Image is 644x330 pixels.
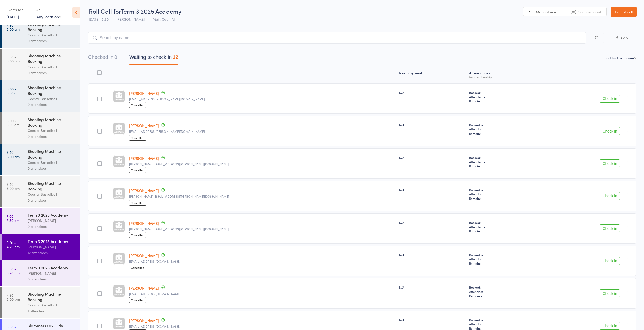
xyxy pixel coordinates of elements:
[2,260,80,286] a: 4:30 -5:20 pmTerm 3 2025 Academy[PERSON_NAME]0 attendees
[536,9,560,14] span: Manual search
[88,52,117,65] button: Checked in0
[129,221,159,226] a: [PERSON_NAME]
[2,176,80,207] a: 5:30 -6:00 amShooting Machine BookingCoastal Basketball0 attendees
[7,150,20,159] time: 5:30 - 6:00 am
[129,285,159,291] a: [PERSON_NAME]
[114,54,117,60] div: 0
[129,102,146,108] span: Cancelled
[2,287,80,318] a: 4:30 -5:00 pmShooting Machine BookingCoastal Basketball1 attendee
[129,195,395,198] small: aaron.mariotti@hotmail.com
[399,188,465,192] div: N/A
[28,276,76,282] div: 0 attendees
[89,7,121,15] span: Roll Call for
[7,14,19,19] a: [DATE]
[7,182,20,190] time: 5:30 - 6:00 am
[129,265,146,270] span: Cancelled
[7,55,20,63] time: 4:30 - 5:00 am
[28,197,76,203] div: 0 attendees
[2,49,80,80] a: 4:30 -5:00 amShooting Machine BookingCoastal Basketball0 attendees
[481,229,482,233] span: -
[467,68,536,81] div: Atten­dances
[469,131,534,136] span: Remain:
[469,257,534,261] span: Attended: -
[469,192,534,196] span: Attended: -
[129,130,395,133] small: Jinkylou.perez@gmail.com
[469,220,534,225] span: Booked: -
[88,32,586,44] input: Search by name
[2,80,80,112] a: 5:00 -5:30 amShooting Machine BookingCoastal Basketball0 attendees
[2,144,80,175] a: 5:30 -6:00 amShooting Machine BookingCoastal Basketball0 attendees
[481,196,482,201] span: -
[129,162,395,166] small: aaron.mariotti@hotmail.com
[28,270,76,276] div: [PERSON_NAME]
[129,188,159,193] a: [PERSON_NAME]
[153,17,175,22] span: Main Court All
[399,123,465,127] div: N/A
[7,214,19,222] time: 7:00 - 7:50 am
[116,17,145,22] span: [PERSON_NAME]
[469,289,534,294] span: Attended: -
[399,318,465,322] div: N/A
[469,294,534,298] span: Remain:
[129,232,146,238] span: Cancelled
[28,191,76,197] div: Coastal Basketball
[2,112,80,144] a: 5:00 -5:30 amShooting Machine BookingCoastal Basketball0 attendees
[600,95,620,103] button: Check in
[129,325,395,328] small: Mercympisaa@gmail.com
[481,131,482,136] span: -
[600,127,620,135] button: Check in
[129,156,159,161] a: [PERSON_NAME]
[469,123,534,127] span: Booked: -
[28,308,76,314] div: 1 attendee
[173,54,178,60] div: 12
[28,250,76,256] div: 12 attendees
[129,297,146,303] span: Cancelled
[469,318,534,322] span: Booked: -
[89,17,109,22] span: [DATE] 15:30
[469,285,534,289] span: Booked: -
[469,99,534,103] span: Remain:
[129,167,146,173] span: Cancelled
[28,180,76,191] div: Shooting Machine Booking
[129,52,178,65] button: Waiting to check in12
[399,285,465,289] div: N/A
[469,75,534,79] div: for membership
[7,119,19,127] time: 5:00 - 5:30 am
[28,85,76,96] div: Shooting Machine Booking
[600,257,620,265] button: Check in
[469,127,534,131] span: Attended: -
[397,68,467,81] div: Next Payment
[469,188,534,192] span: Booked: -
[7,23,20,31] time: 4:30 - 5:00 am
[28,70,76,76] div: 0 attendees
[28,212,76,218] div: Term 3 2025 Academy
[605,55,616,60] label: Sort by
[611,7,637,17] a: Exit roll call
[600,159,620,167] button: Check in
[28,302,76,308] div: Coastal Basketball
[28,165,76,171] div: 0 attendees
[28,134,76,139] div: 0 attendees
[28,53,76,64] div: Shooting Machine Booking
[129,260,395,263] small: Mercympisaa@gmail.com
[36,6,61,14] div: At
[129,253,159,258] a: [PERSON_NAME]
[7,267,20,275] time: 4:30 - 5:20 pm
[469,95,534,99] span: Attended: -
[28,160,76,165] div: Coastal Basketball
[578,9,601,14] span: Scanner input
[28,238,76,244] div: Term 3 2025 Academy
[469,253,534,257] span: Booked: -
[28,96,76,102] div: Coastal Basketball
[28,64,76,70] div: Coastal Basketball
[121,7,181,15] span: Term 3 2025 Academy
[129,123,159,128] a: [PERSON_NAME]
[28,218,76,224] div: [PERSON_NAME]
[28,128,76,134] div: Coastal Basketball
[469,155,534,160] span: Booked: -
[469,225,534,229] span: Attended: -
[28,291,76,302] div: Shooting Machine Booking
[28,38,76,44] div: 0 attendees
[129,135,146,141] span: Cancelled
[469,261,534,266] span: Remain:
